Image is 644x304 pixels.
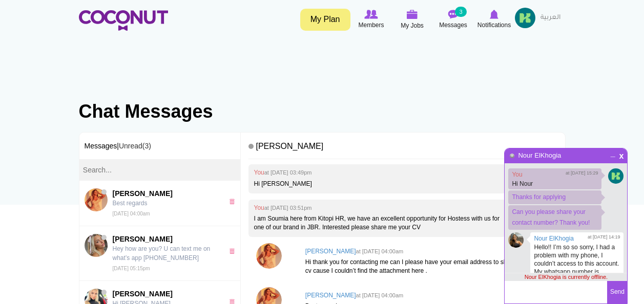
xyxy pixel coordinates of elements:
h4: [PERSON_NAME] [305,292,552,299]
p: Hi Nour [512,180,598,188]
p: Thanks for applying [508,190,601,204]
span: Minimize [609,150,617,156]
a: My Jobs My Jobs [392,8,433,32]
span: Members [358,20,384,30]
span: at [DATE] 15:29 [566,170,598,177]
p: I am Soumia here from Kitopi HR, we have an excellent opportunity for Hostess with us for one of ... [254,214,501,232]
a: العربية [535,8,566,28]
small: [DATE] 05:15pm [113,266,150,271]
a: Notifications Notifications [474,8,515,31]
p: Hi [PERSON_NAME] [254,180,501,188]
img: eef487_23715ab360904fa2b3be013b50cad3d3~mv2.jpg [608,168,624,184]
h3: Messages [79,133,241,159]
small: [DATE] 04:00am [113,211,150,216]
p: Hey how are you? U can text me on what’s app [PHONE_NUMBER] [113,244,218,263]
small: at [DATE] 04:00am [356,292,404,298]
span: My Jobs [401,20,424,31]
img: Amina Karoui [85,188,108,211]
span: [PERSON_NAME] [113,289,218,299]
div: Nour ElKhogia is currently offline. [505,273,627,281]
p: Best regards [113,199,218,208]
a: Nour ElKhogia [517,151,562,159]
small: 3 [455,7,466,17]
img: My Jobs [407,10,418,19]
a: x [229,199,238,204]
a: Browse Members Members [351,8,392,31]
a: Unread(3) [119,142,151,150]
h4: You [254,205,501,211]
span: Notifications [477,20,511,30]
img: Justina Judyte [85,234,108,257]
span: Messages [439,20,467,30]
span: at [DATE] 14:19 [588,234,620,241]
a: You [512,171,522,178]
button: Send [607,281,627,303]
span: [PERSON_NAME] [113,188,218,199]
input: Search... [79,159,241,181]
small: at [DATE] 03:49pm [264,169,312,176]
p: Hi thank you for contacting me can I please have your email address to share with you my cv cause... [305,258,552,275]
img: Home [79,10,168,31]
span: | [117,142,151,150]
small: at [DATE] 04:00am [356,248,404,254]
a: Justina Judyte[PERSON_NAME] Hey how are you? U can text me on what’s app [PHONE_NUMBER] [DATE] 05... [79,226,241,281]
a: Messages Messages 3 [433,8,474,31]
p: Hello!! I’m so so sorry, I had a problem with my phone, I couldn’t access to this account. My wha... [534,243,620,284]
img: Messages [448,10,459,19]
a: My Plan [300,9,350,31]
h4: You [254,169,501,176]
span: [PERSON_NAME] [113,234,218,244]
img: Browse Members [364,10,378,19]
h1: Chat Messages [79,101,566,122]
a: x [229,248,238,254]
img: IMG_6550.jpeg [508,232,524,248]
a: Nour ElKhogia [534,235,573,242]
img: Notifications [490,10,498,19]
h4: [PERSON_NAME] [248,138,557,160]
h4: [PERSON_NAME] [305,248,552,255]
span: Close [617,151,626,159]
p: Can you please share your contact number? Thank you! [508,205,601,230]
small: at [DATE] 03:51pm [264,205,312,211]
a: Amina Karoui[PERSON_NAME] Best regards [DATE] 04:00am [79,181,241,226]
